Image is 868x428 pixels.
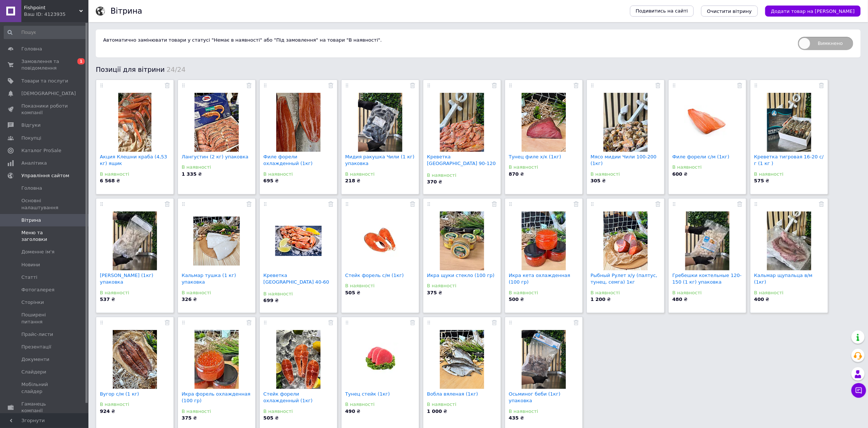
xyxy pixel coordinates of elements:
span: Основні налаштування [21,197,68,211]
div: В наявності [591,171,661,178]
a: Икра щуки стекло (100 гр) [427,273,494,278]
b: 370 [427,179,437,185]
div: В наявності [672,290,742,296]
div: ₴ [754,296,824,303]
img: Осьминог беби (1кг) упаковка [522,330,566,389]
span: Очистити вітрину [707,8,752,14]
span: Управління сайтом [21,172,69,179]
button: Очистити вітрину [701,6,757,17]
div: В наявності [345,171,415,178]
a: Прибрати з вітрини [655,201,661,206]
b: 375 [182,415,192,421]
a: Кальмар тушка (1 кг) упаковка [182,273,236,285]
a: Прибрати з вітрини [246,82,252,88]
b: 1 000 [427,408,442,414]
img: Лангустин (2 кг) упаковка [195,93,239,152]
b: 575 [754,178,764,183]
div: ₴ [263,178,333,184]
div: ₴ [100,408,170,415]
span: Фотогалерея [21,287,55,293]
a: Прибрати з вітрини [819,82,824,88]
img: Икра щуки стекло (100 гр) [440,211,484,270]
a: Прибрати з вітрини [574,201,579,206]
a: Прибрати з вітрини [165,201,170,206]
a: Филе форели охлажденный (1кг) [263,154,313,166]
img: Креветка тигровая 16-20 с/г (1 кг ) [767,93,811,152]
span: Слайдери [21,369,46,375]
a: Прибрати з вітрини [574,319,579,325]
b: 6 568 [100,178,115,183]
a: Филе форели с/м (1кг) [672,154,729,159]
img: Кальмар щупальца в/м (1кг) [767,211,811,270]
a: Стейк форели охлажденный (1кг) [263,391,313,403]
a: Прибрати з вітрини [165,82,170,88]
a: Прибрати з вітрини [246,319,252,325]
a: Прибрати з вітрини [410,319,415,325]
input: Пошук [4,26,87,39]
div: ₴ [100,178,170,184]
div: В наявності [672,164,742,171]
span: Головна [21,185,42,192]
div: В наявності [509,408,579,415]
b: 375 [427,290,437,295]
div: В наявності [345,401,415,408]
div: ₴ [427,179,497,185]
a: Подивитись на сайті [630,6,694,17]
a: Кальмар щупальца в/м (1кг) [754,273,813,285]
span: Вітрина [21,217,41,224]
a: Прибрати з вітрини [328,201,333,206]
div: ₴ [182,296,252,303]
span: Новини [21,262,40,268]
a: Вугор с/м (1 кг) [100,391,139,397]
span: Замовлення та повідомлення [21,58,68,71]
div: В наявності [427,172,497,179]
span: Автоматично замінювати товари у статусі "Немає в наявності" або "Під замовлення" на товари "В ная... [103,37,382,43]
div: В наявності [754,171,824,178]
span: Вимкнено [798,37,853,50]
a: Прибрати з вітрини [574,82,579,88]
b: 505 [345,290,355,295]
span: 24/24 [167,66,186,73]
span: Презентації [21,344,51,350]
img: Филе форели с/м (1кг) [684,105,731,139]
div: ₴ [345,178,415,184]
a: Прибрати з вітрини [492,201,497,206]
span: Меню та заголовки [21,229,68,243]
a: Прибрати з вітрини [165,319,170,325]
a: Прибрати з вітрини [655,82,661,88]
div: В наявності [182,290,252,296]
a: Гребешки коктельные 120-150 (1 кг) упаковка [672,273,742,285]
span: Товари та послуги [21,78,68,84]
div: В наявності [427,283,497,289]
span: Аналітика [21,160,47,166]
div: В наявності [263,171,333,178]
b: 435 [509,415,519,421]
b: 400 [754,297,764,302]
div: ₴ [345,290,415,296]
img: Тунец стейк (1кг) [357,343,403,376]
img: Креветка Норвегия 40-60 (1кг) [275,226,322,256]
div: ₴ [345,408,415,415]
img: Филе форели охлажденный (1кг) [276,93,321,152]
div: ₴ [182,415,252,421]
div: ₴ [263,297,333,304]
div: ₴ [100,296,170,303]
img: Тунец филе х/к (1кг) [522,93,566,152]
span: Показники роботи компанії [21,103,68,116]
div: В наявності [754,290,824,296]
img: Акция Клешни краба (4,53 кг) ящик [118,93,151,152]
div: В наявності [509,164,579,171]
span: Відгуки [21,122,41,129]
img: Вугор с/м (1 кг) [113,330,157,389]
a: Креветка [GEOGRAPHIC_DATA] 40-60 (1кг) [263,273,329,291]
a: Икра форель охлажденная (100 гр) [182,391,251,403]
b: 500 [509,297,519,302]
b: 505 [263,415,273,421]
b: 218 [345,178,355,183]
div: ₴ [182,171,252,178]
b: 699 [263,298,273,303]
span: Додати товар на [PERSON_NAME] [771,8,855,14]
img: Икра кета охлажденная (100 гр) [522,211,566,270]
a: Тунец филе х/к (1кг) [509,154,561,159]
b: 870 [509,171,519,177]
